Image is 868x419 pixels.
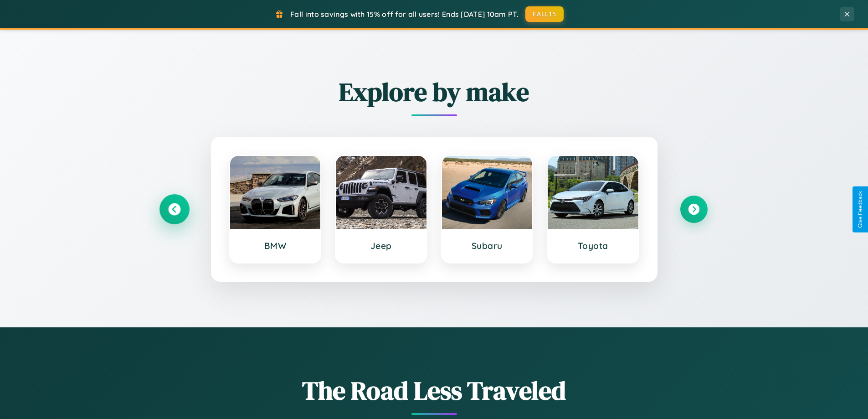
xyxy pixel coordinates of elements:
[290,10,519,19] span: Fall into savings with 15% off for all users! Ends [DATE] 10am PT.
[857,191,863,228] div: Give Feedback
[161,74,708,109] h2: Explore by make
[239,240,312,251] h3: BMW
[345,240,417,251] h3: Jeep
[525,6,564,22] button: FALL15
[161,373,708,408] h1: The Road Less Traveled
[451,240,524,251] h3: Subaru
[557,240,629,251] h3: Toyota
